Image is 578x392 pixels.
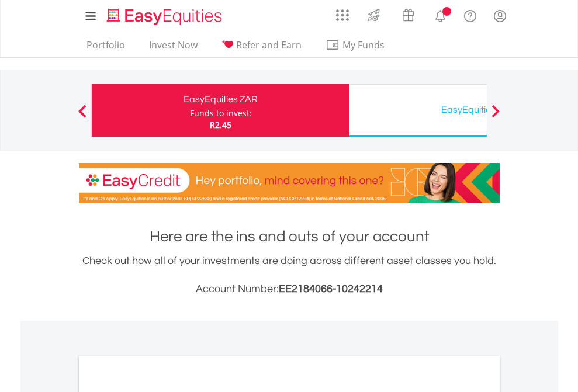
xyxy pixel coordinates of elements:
img: grid-menu-icon.svg [336,9,349,22]
h3: Account Number: [79,281,500,297]
div: Funds to invest: [190,107,252,119]
img: EasyCredit Promotion Banner [79,163,500,203]
button: Next [484,110,507,122]
a: Refer and Earn [217,39,306,57]
span: R2.45 [210,119,231,130]
div: EasyEquities ZAR [99,91,342,107]
img: EasyEquities_Logo.png [105,7,227,26]
a: Notifications [425,3,455,26]
h1: Here are the ins and outs of your account [79,226,500,247]
a: Vouchers [391,3,425,25]
a: Invest Now [144,39,202,57]
button: Previous [71,110,94,122]
a: My Profile [485,3,515,29]
span: EE2184066-10242214 [279,283,383,294]
a: Portfolio [82,39,130,57]
img: vouchers-v2.svg [399,6,418,25]
a: AppsGrid [328,3,357,22]
span: Refer and Earn [236,39,302,51]
span: My Funds [326,37,402,53]
a: FAQ's and Support [455,3,485,26]
div: Check out how all of your investments are doing across different asset classes you hold. [79,253,500,297]
a: Home page [102,3,227,26]
img: thrive-v2.svg [364,6,383,25]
